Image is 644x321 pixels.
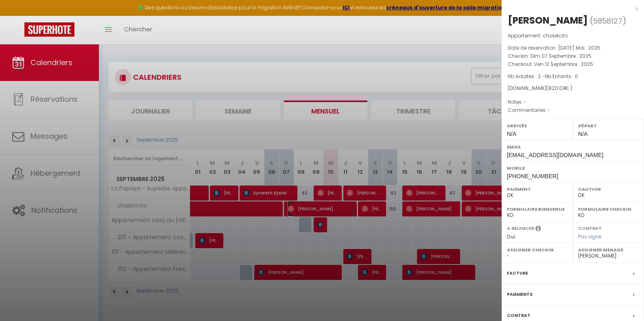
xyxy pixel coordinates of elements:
[558,44,600,51] span: [DATE] Mai . 2025
[548,85,565,92] span: 820.03
[546,85,572,92] span: ( € )
[578,122,639,130] label: Départ
[507,290,533,299] label: Paiements
[507,164,639,172] label: Mobile
[502,4,638,14] div: x
[578,246,639,254] label: Assigner Menage
[593,16,622,26] span: 5858127
[7,3,31,28] button: Ouvrir le widget de chat LiveChat
[578,233,602,240] span: Pas signé
[535,225,541,234] i: Sélectionner OUI si vous souhaiter envoyer les séquences de messages post-checkout
[590,15,626,26] span: ( )
[534,61,593,68] span: Ven 12 Septembre . 2025
[508,85,638,92] div: [DOMAIN_NAME]
[508,14,588,27] div: [PERSON_NAME]
[507,311,530,320] label: Contrat
[507,269,528,277] label: Facture
[508,106,638,114] p: Commentaires :
[507,205,568,213] label: Formulaire Bienvenue
[507,152,603,158] span: [EMAIL_ADDRESS][DOMAIN_NAME]
[507,185,568,193] label: Paiement
[507,173,558,179] span: [PHONE_NUMBER]
[508,73,578,80] span: Nb Adultes : 2 -
[507,143,639,151] label: Email
[508,60,638,68] p: Checkout :
[609,284,638,315] iframe: Chat
[507,225,534,232] label: A relancer
[507,122,568,130] label: Arrivée
[578,205,639,213] label: Formulaire Checkin
[578,225,602,230] label: Contrat
[508,44,638,52] p: Date de réservation :
[508,32,638,40] p: Appartement :
[507,246,568,254] label: Assigner Checkin
[545,73,578,80] span: Nb Enfants : 0
[548,107,551,114] span: -
[507,131,516,137] span: N/A
[530,52,592,59] span: Dim 07 Septembre . 2025
[524,98,527,105] span: -
[508,52,638,60] p: Checkin :
[578,185,639,193] label: Caution
[578,131,587,137] span: N/A
[543,32,568,39] span: chaletcito
[508,98,638,106] p: Notes :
